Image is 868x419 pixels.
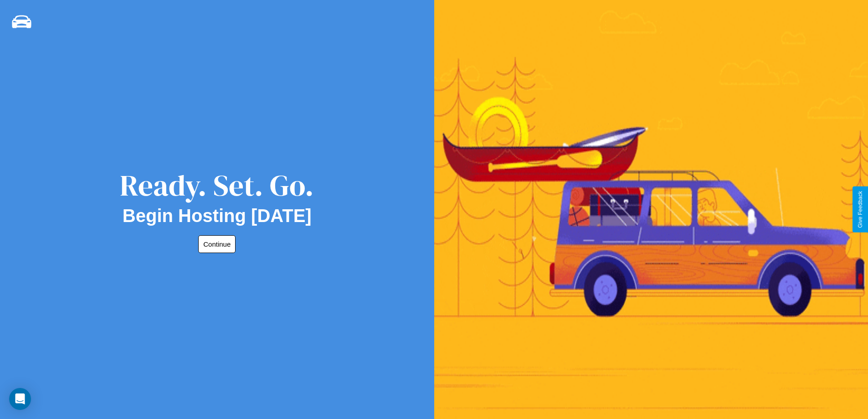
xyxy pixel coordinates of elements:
div: Give Feedback [857,191,863,228]
button: Continue [198,235,236,253]
div: Ready. Set. Go. [120,165,314,206]
div: Open Intercom Messenger [9,388,31,410]
h2: Begin Hosting [DATE] [123,206,312,226]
